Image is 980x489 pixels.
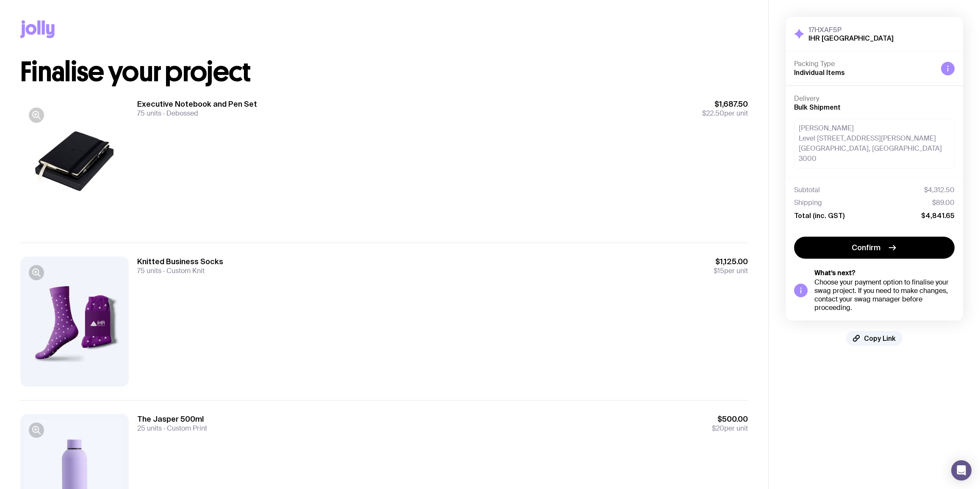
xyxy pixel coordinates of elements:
[794,211,844,220] span: Total (inc. GST)
[794,103,841,111] span: Bulk Shipment
[137,424,162,433] span: 25 units
[162,424,207,433] span: Custom Print
[712,414,748,424] span: $500.00
[794,60,934,68] h4: Packing Type
[714,267,748,275] span: per unit
[808,25,894,34] h3: 17HXAF5P
[137,99,257,109] h3: Executive Notebook and Pen Set
[794,186,820,194] span: Subtotal
[702,109,748,118] span: per unit
[161,266,205,275] span: Custom Knit
[864,334,896,343] span: Copy Link
[814,278,955,312] div: Choose your payment option to finalise your swag project. If you need to make changes, contact yo...
[794,237,955,259] button: Confirm
[714,266,724,275] span: $15
[852,243,880,253] span: Confirm
[712,424,748,433] span: per unit
[137,414,207,424] h3: The Jasper 500ml
[794,119,955,169] div: [PERSON_NAME] Level [STREET_ADDRESS][PERSON_NAME] [GEOGRAPHIC_DATA], [GEOGRAPHIC_DATA] 3000
[794,94,955,103] h4: Delivery
[924,186,955,194] span: $4,312.50
[951,460,972,481] div: Open Intercom Messenger
[932,199,955,207] span: $89.00
[137,109,161,118] span: 75 units
[794,69,845,76] span: Individual Items
[702,109,724,118] span: $22.50
[846,331,902,346] button: Copy Link
[814,269,955,277] h5: What’s next?
[137,266,161,275] span: 75 units
[714,257,748,267] span: $1,125.00
[137,257,223,267] h3: Knitted Business Socks
[921,211,955,220] span: $4,841.65
[20,58,748,86] h1: Finalise your project
[808,34,894,42] h2: IHR [GEOGRAPHIC_DATA]
[712,424,724,433] span: $20
[161,109,198,118] span: Debossed
[702,99,748,109] span: $1,687.50
[794,199,822,207] span: Shipping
